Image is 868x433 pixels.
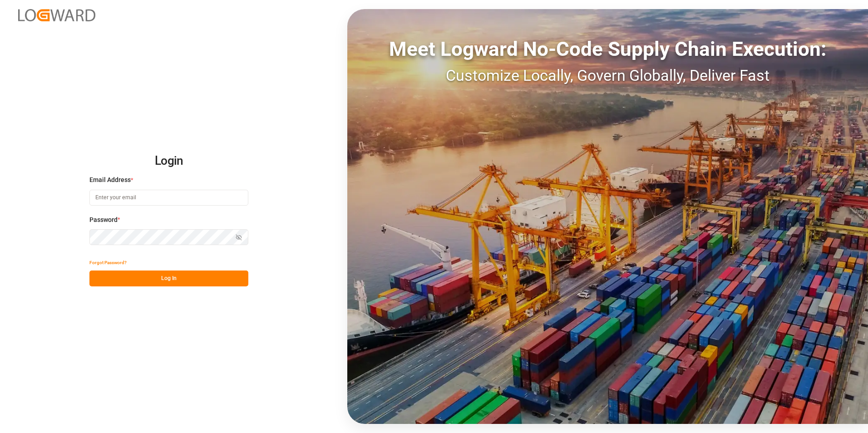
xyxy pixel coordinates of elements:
[89,175,131,185] span: Email Address
[89,271,248,286] button: Log In
[89,190,248,206] input: Enter your email
[89,147,248,176] h2: Login
[347,34,868,64] div: Meet Logward No-Code Supply Chain Execution:
[89,255,127,271] button: Forgot Password?
[89,215,118,225] span: Password
[18,9,95,21] img: Logward_new_orange.png
[347,64,868,87] div: Customize Locally, Govern Globally, Deliver Fast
